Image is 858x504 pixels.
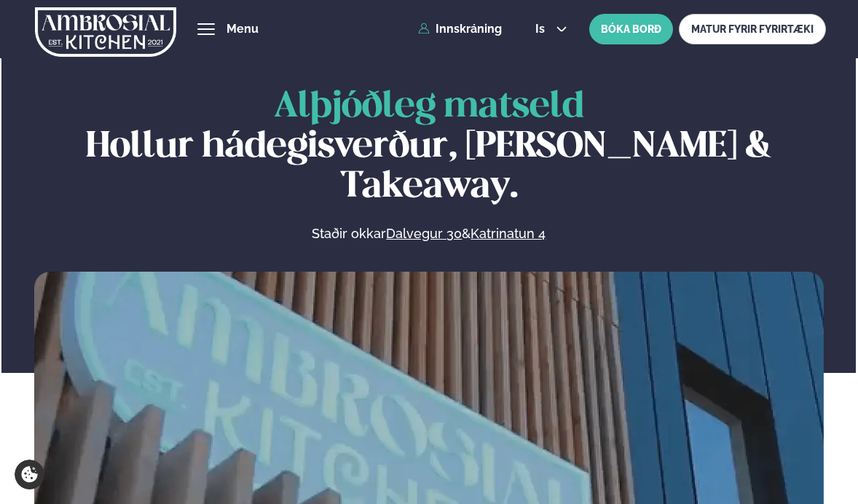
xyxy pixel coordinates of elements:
[386,225,462,243] a: Dalvegur 30
[589,14,673,44] button: BÓKA BORÐ
[34,87,824,208] h1: Hollur hádegisverður, [PERSON_NAME] & Takeaway.
[15,460,44,489] a: Cookie settings
[535,23,549,35] span: is
[418,23,502,36] a: Innskráning
[679,14,826,44] a: MATUR FYRIR FYRIRTÆKI
[524,23,578,35] button: is
[471,225,546,243] a: Katrinatun 4
[35,2,176,62] img: logo
[197,20,215,38] button: hamburger
[154,225,704,243] p: Staðir okkar &
[274,90,584,125] span: Alþjóðleg matseld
